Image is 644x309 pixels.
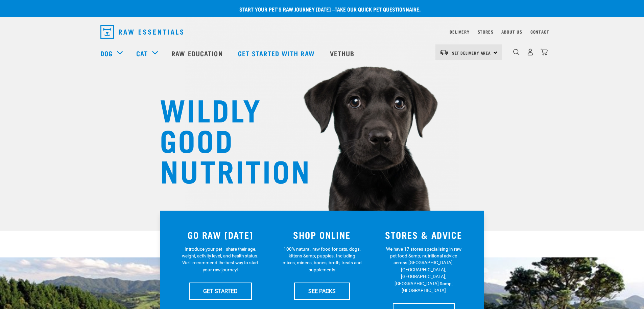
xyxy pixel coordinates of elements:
[501,31,522,33] a: About Us
[541,49,548,56] img: home-icon@2x.png
[275,230,369,240] h3: SHOP ONLINE
[384,246,463,294] p: We have 17 stores specialising in raw pet food &amp; nutritional advice across [GEOGRAPHIC_DATA],...
[174,230,267,240] h3: GO RAW [DATE]
[136,48,148,58] a: Cat
[323,40,363,67] a: Vethub
[100,48,113,58] a: Dog
[160,93,295,185] h1: WILDLY GOOD NUTRITION
[439,49,449,55] img: van-moving.png
[282,246,362,273] p: 100% natural, raw food for cats, dogs, kittens &amp; puppies. Including mixes, minces, bones, bro...
[530,31,549,33] a: Contact
[527,49,534,56] img: user.png
[189,283,252,300] a: GET STARTED
[231,40,323,67] a: Get started with Raw
[478,31,494,33] a: Stores
[294,283,350,300] a: SEE PACKS
[181,246,260,273] p: Introduce your pet—share their age, weight, activity level, and health status. We'll recommend th...
[452,52,491,54] span: Set Delivery Area
[513,49,520,55] img: home-icon-1@2x.png
[335,7,421,11] a: take our quick pet questionnaire.
[100,25,183,39] img: Raw Essentials Logo
[450,31,469,33] a: Delivery
[165,40,231,67] a: Raw Education
[377,230,471,240] h3: STORES & ADVICE
[95,22,549,41] nav: dropdown navigation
